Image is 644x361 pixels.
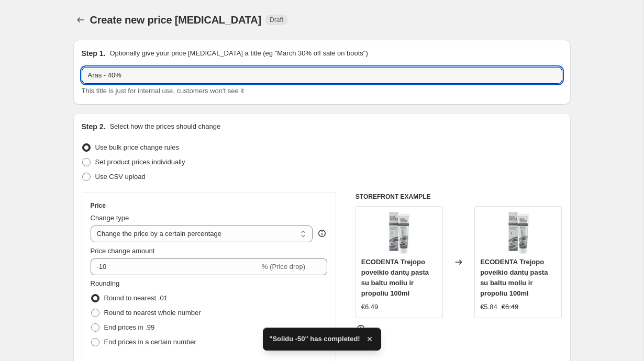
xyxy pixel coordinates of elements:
input: 30% off holiday sale [82,67,562,84]
span: This title is just for internal use, customers won't see it [82,87,244,95]
h3: Price [91,201,106,210]
span: Round to nearest whole number [104,309,201,317]
img: 4770001003213_01_80x.png [378,212,420,254]
h6: STOREFRONT EXAMPLE [356,193,562,201]
span: End prices in a certain number [104,338,196,346]
span: Round to nearest .01 [104,294,168,302]
p: Select how the prices should change [109,121,220,132]
span: Price change amount [91,247,155,255]
span: Draft [270,16,283,24]
span: ECODENTA Trejopo poveikio dantų pasta su baltu moliu ir propoliu 100ml [361,258,429,297]
span: ECODENTA Trejopo poveikio dantų pasta su baltu moliu ir propoliu 100ml [480,258,548,297]
button: Price change jobs [73,13,88,27]
span: "Solidu -50" has completed! [269,334,360,344]
h2: Step 2. [82,121,106,132]
strike: €6.49 [502,302,519,312]
span: Use bulk price change rules [95,143,179,151]
div: help [317,228,327,239]
span: Create new price [MEDICAL_DATA] [90,14,262,26]
img: 4770001003213_01_80x.png [497,212,539,254]
div: €5.84 [480,302,497,312]
h2: Step 1. [82,48,106,59]
span: Rounding [91,279,120,287]
span: Use CSV upload [95,173,146,180]
div: €6.49 [361,302,379,312]
span: End prices in .99 [104,323,155,331]
span: Change type [91,214,129,222]
span: % (Price drop) [262,263,305,270]
p: Optionally give your price [MEDICAL_DATA] a title (eg "March 30% off sale on boots") [109,48,368,59]
span: Set product prices individually [95,158,185,166]
input: -15 [91,258,260,275]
